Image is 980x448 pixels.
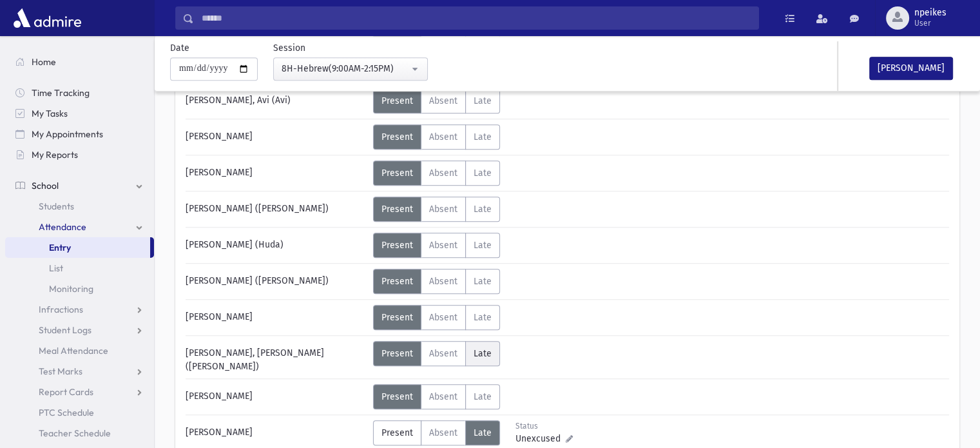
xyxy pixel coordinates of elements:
[474,276,492,287] span: Late
[32,149,78,161] span: My Reports
[5,299,154,320] a: Infractions
[381,131,413,142] span: Present
[5,320,154,340] a: Student Logs
[474,204,492,215] span: Late
[5,361,154,382] a: Test Marks
[32,87,90,99] span: Time Tracking
[179,269,373,294] div: [PERSON_NAME] ([PERSON_NAME])
[373,420,500,445] div: AttTypes
[474,168,492,179] span: Late
[39,324,91,336] span: Student Logs
[373,341,500,366] div: AttTypes
[474,240,492,251] span: Late
[5,423,154,443] a: Teacher Schedule
[179,124,373,150] div: [PERSON_NAME]
[5,175,154,196] a: School
[869,57,953,80] button: [PERSON_NAME]
[5,258,154,278] a: List
[39,200,74,212] span: Students
[5,340,154,361] a: Meal Attendance
[273,57,428,81] button: 8H-Hebrew(9:00AM-2:15PM)
[194,6,758,30] input: Search
[282,62,409,75] div: 8H-Hebrew(9:00AM-2:15PM)
[32,108,68,119] span: My Tasks
[429,131,457,142] span: Absent
[914,18,946,28] span: User
[32,56,56,68] span: Home
[179,161,373,186] div: [PERSON_NAME]
[381,240,413,251] span: Present
[474,95,492,106] span: Late
[39,345,108,356] span: Meal Attendance
[179,197,373,222] div: [PERSON_NAME] ([PERSON_NAME])
[429,276,457,287] span: Absent
[5,278,154,299] a: Monitoring
[373,305,500,330] div: AttTypes
[5,237,150,258] a: Entry
[39,304,83,315] span: Infractions
[429,95,457,106] span: Absent
[5,402,154,423] a: PTC Schedule
[373,124,500,150] div: AttTypes
[5,83,154,103] a: Time Tracking
[5,196,154,217] a: Students
[429,348,457,359] span: Absent
[474,391,492,402] span: Late
[10,5,84,31] img: AdmirePro
[373,384,500,409] div: AttTypes
[5,103,154,124] a: My Tasks
[179,420,373,445] div: [PERSON_NAME]
[373,161,500,186] div: AttTypes
[381,348,413,359] span: Present
[39,427,111,439] span: Teacher Schedule
[381,204,413,215] span: Present
[381,168,413,179] span: Present
[49,262,63,274] span: List
[429,168,457,179] span: Absent
[429,391,457,402] span: Absent
[5,217,154,237] a: Attendance
[39,407,94,418] span: PTC Schedule
[32,128,103,140] span: My Appointments
[429,312,457,323] span: Absent
[381,427,413,438] span: Present
[179,384,373,409] div: [PERSON_NAME]
[474,131,492,142] span: Late
[373,88,500,113] div: AttTypes
[179,341,373,373] div: [PERSON_NAME], [PERSON_NAME] ([PERSON_NAME])
[5,52,154,72] a: Home
[474,348,492,359] span: Late
[474,427,492,438] span: Late
[179,305,373,330] div: [PERSON_NAME]
[5,144,154,165] a: My Reports
[49,283,93,295] span: Monitoring
[5,382,154,402] a: Report Cards
[429,427,457,438] span: Absent
[373,233,500,258] div: AttTypes
[429,240,457,251] span: Absent
[273,41,305,55] label: Session
[381,391,413,402] span: Present
[32,180,59,191] span: School
[179,233,373,258] div: [PERSON_NAME] (Huda)
[179,88,373,113] div: [PERSON_NAME], Avi (Avi)
[381,312,413,323] span: Present
[49,242,71,253] span: Entry
[373,197,500,222] div: AttTypes
[170,41,189,55] label: Date
[373,269,500,294] div: AttTypes
[39,365,82,377] span: Test Marks
[381,95,413,106] span: Present
[381,276,413,287] span: Present
[429,204,457,215] span: Absent
[39,386,93,398] span: Report Cards
[914,8,946,18] span: npeikes
[5,124,154,144] a: My Appointments
[39,221,86,233] span: Attendance
[474,312,492,323] span: Late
